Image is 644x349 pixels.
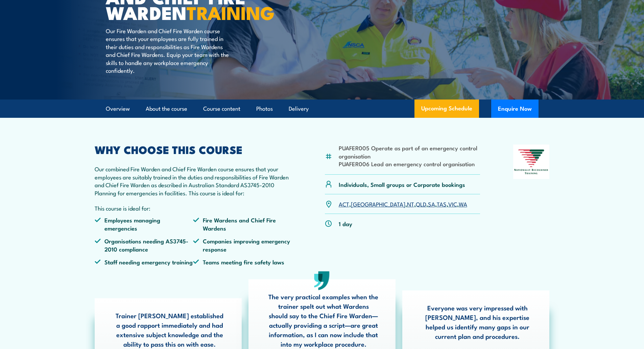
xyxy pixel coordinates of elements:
p: Trainer [PERSON_NAME] established a good rapport immediately and had extensive subject knowledge ... [115,311,225,349]
a: WA [459,200,467,208]
li: Teams meeting fire safety laws [193,258,292,266]
p: Individuals, Small groups or Corporate bookings [339,180,465,188]
p: This course is ideal for: [95,204,292,212]
a: TAS [437,200,447,208]
p: 1 day [339,220,352,227]
a: SA [428,200,435,208]
p: Our Fire Warden and Chief Fire Warden course ensures that your employees are fully trained in the... [106,27,229,74]
a: [GEOGRAPHIC_DATA] [351,200,405,208]
button: Enquire Now [491,100,539,118]
li: Companies improving emergency response [193,237,292,253]
li: Employees managing emergencies [95,216,193,232]
a: NT [407,200,414,208]
a: Overview [106,100,130,118]
a: Course content [203,100,240,118]
a: VIC [448,200,457,208]
li: Organisations needing AS3745-2010 compliance [95,237,193,253]
p: , , , , , , , [339,200,467,208]
p: Everyone was very impressed with [PERSON_NAME], and his expertise helped us identify many gaps in... [422,303,532,341]
img: Nationally Recognised Training logo. [513,145,550,179]
a: About the course [146,100,187,118]
li: PUAFER005 Operate as part of an emergency control organisation [339,144,480,160]
a: QLD [416,200,426,208]
li: PUAFER006 Lead an emergency control organisation [339,160,480,168]
a: Delivery [289,100,309,118]
p: Our combined Fire Warden and Chief Fire Warden course ensures that your employees are suitably tr... [95,165,292,197]
a: Photos [256,100,273,118]
a: Upcoming Schedule [414,100,479,118]
p: The very practical examples when the trainer spelt out what Wardens should say to the Chief Fire ... [268,292,379,349]
li: Staff needing emergency training [95,258,193,266]
h2: WHY CHOOSE THIS COURSE [95,145,292,154]
li: Fire Wardens and Chief Fire Wardens [193,216,292,232]
a: ACT [339,200,349,208]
